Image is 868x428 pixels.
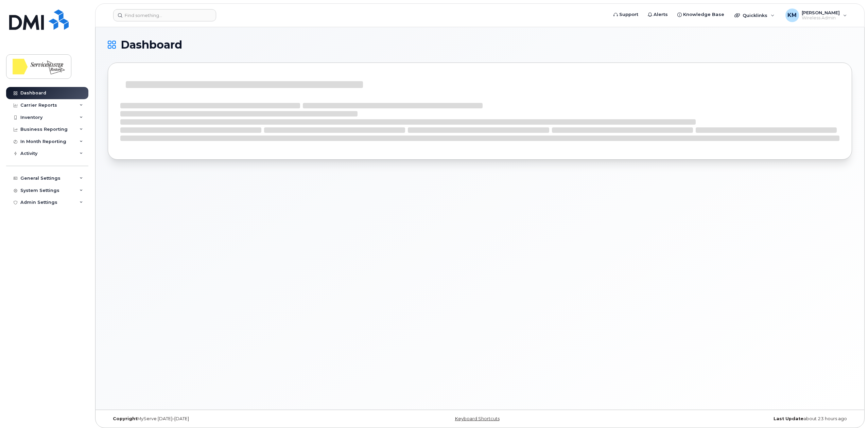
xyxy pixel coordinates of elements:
[108,416,356,422] div: MyServe [DATE]–[DATE]
[774,416,803,421] strong: Last Update
[604,416,852,422] div: about 23 hours ago
[455,416,500,421] a: Keyboard Shortcuts
[121,40,182,50] span: Dashboard
[113,416,137,421] strong: Copyright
